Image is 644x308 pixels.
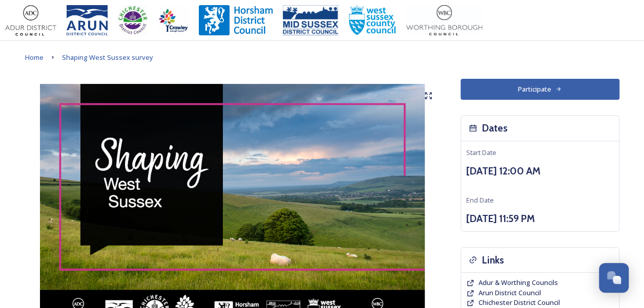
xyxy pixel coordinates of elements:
[466,195,494,205] span: End Date
[599,263,629,293] button: Open Chat
[479,278,558,288] a: Adur & Worthing Councils
[67,5,108,36] img: Arun%20District%20Council%20logo%20blue%20CMYK.jpg
[479,288,541,298] a: Arun District Council
[283,5,338,36] img: 150ppimsdc%20logo%20blue.png
[158,5,189,36] img: Crawley%20BC%20logo.jpg
[199,5,273,36] img: Horsham%20DC%20Logo.jpg
[5,5,56,36] img: Adur%20logo%20%281%29.jpeg
[466,148,496,157] span: Start Date
[348,5,397,36] img: WSCCPos-Spot-25mm.jpg
[118,5,148,36] img: CDC%20Logo%20-%20you%20may%20have%20a%20better%20version.jpg
[62,53,153,62] span: Shaping West Sussex survey
[479,298,560,307] span: Chichester District Council
[466,164,614,179] h3: [DATE] 12:00 AM
[406,5,482,36] img: Worthing_Adur%20%281%29.jpg
[466,211,614,226] h3: [DATE] 11:59 PM
[482,121,508,136] h3: Dates
[479,298,560,307] a: Chichester District Council
[461,79,619,100] button: Participate
[25,53,44,62] span: Home
[62,51,153,63] a: Shaping West Sussex survey
[25,51,44,63] a: Home
[482,253,504,268] h3: Links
